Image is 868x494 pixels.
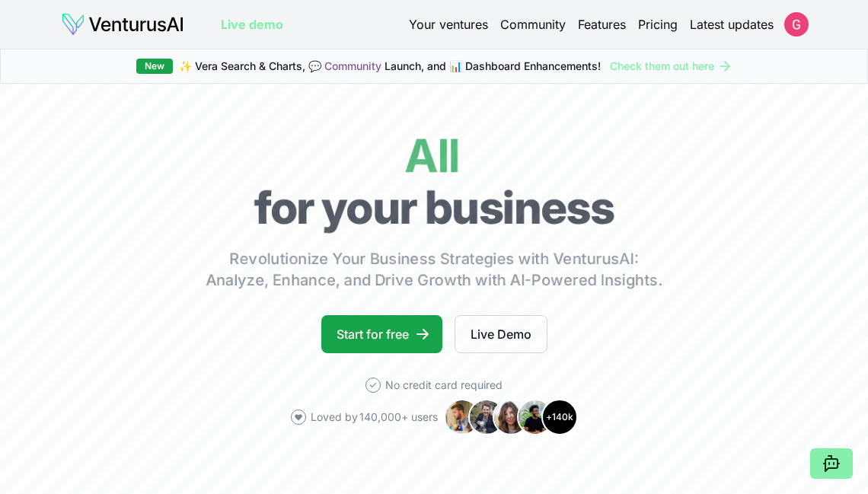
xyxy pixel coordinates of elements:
[409,15,488,33] a: Your ventures
[179,59,601,74] span: ✨ Vera Search & Charts, 💬 Launch, and 📊 Dashboard Enhancements!
[61,12,184,37] img: logo
[221,15,283,33] a: Live demo
[784,12,809,37] img: ACg8ocIW-dAbWPtVSUFjN-M_IcGLmsnOjMFq1uOJdvCNDPeJw2wCQhg=s96-c
[324,59,381,72] a: Community
[638,15,678,33] a: Pricing
[444,399,480,435] img: Avatar 1
[517,399,554,435] img: Avatar 4
[500,15,566,33] a: Community
[321,315,442,353] a: Start for free
[493,399,529,435] img: Avatar 3
[610,59,732,74] a: Check them out here
[578,15,626,33] a: Features
[468,399,505,435] img: Avatar 2
[136,59,173,74] div: New
[455,315,547,353] a: Live Demo
[690,15,774,33] a: Latest updates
